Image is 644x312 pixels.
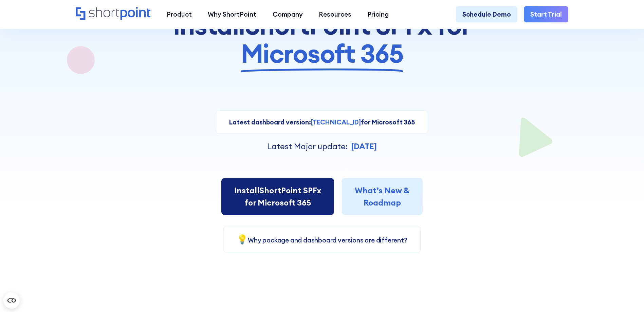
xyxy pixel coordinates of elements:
[311,6,359,22] a: Resources
[208,9,256,19] div: Why ShortPoint
[200,6,264,22] a: Why ShortPoint
[76,7,151,21] a: Home
[360,6,397,22] a: Pricing
[237,236,407,244] a: 💡Why package and dashboard versions are different?
[361,118,415,126] strong: for Microsoft 365
[267,140,348,153] p: Latest Major update:
[241,39,403,67] span: Microsoft 365
[273,9,303,19] div: Company
[319,9,351,19] div: Resources
[351,141,377,151] strong: [DATE]
[221,178,334,215] a: InstallShortPoint SPFxfor Microsoft 365
[161,11,483,68] h1: ShortPoint SPFx for
[367,9,389,19] div: Pricing
[524,6,568,22] a: Start Trial
[237,233,248,245] span: 💡
[159,6,200,22] a: Product
[522,233,644,312] iframe: Chat Widget
[173,11,244,39] span: Install
[264,6,311,22] a: Company
[229,118,311,126] strong: Latest dashboard version:
[342,178,423,215] a: What’s New &Roadmap
[167,9,192,19] div: Product
[311,118,361,126] strong: [TECHNICAL_ID]
[456,6,517,22] a: Schedule Demo
[3,292,20,309] button: Open CMP widget
[234,185,259,195] span: Install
